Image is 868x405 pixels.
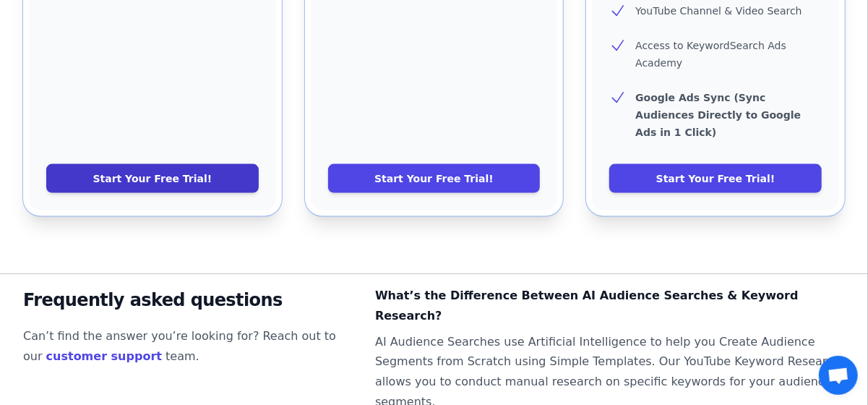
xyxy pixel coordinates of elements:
[819,356,858,395] a: Mở cuộc trò chuyện
[23,286,352,315] h2: Frequently asked questions
[635,92,801,138] b: Google Ads Sync (Sync Audiences Directly to Google Ads in 1 Click)
[23,326,352,367] p: Can’t find the answer you’re looking for? Reach out to our team.
[635,5,802,17] span: YouTube Channel & Video Search
[609,164,822,193] a: Start Your Free Trial!
[46,164,259,193] a: Start Your Free Trial!
[328,164,541,193] a: Start Your Free Trial!
[635,40,786,69] span: Access to KeywordSearch Ads Academy
[46,349,162,363] a: customer support
[375,286,845,326] dt: What’s the Difference Between AI Audience Searches & Keyword Research?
